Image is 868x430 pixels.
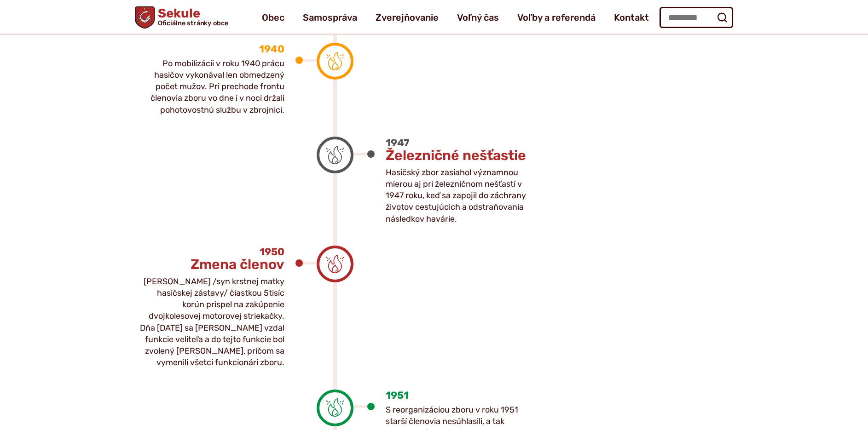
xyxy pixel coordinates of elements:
p: 1947 [386,138,535,148]
p: 1950 [135,247,284,257]
p: 1940 [135,44,284,54]
a: Voľby a referendá [517,5,596,30]
p: Hasičský zbor zasiahol významnou mierou aj pri železničnom nešťastí v 1947 roku, keď sa zapojil d... [386,167,535,225]
span: Oficiálne stránky obce [158,20,229,26]
img: Prejsť na domovskú stránku [135,6,155,29]
p: Po mobilizácii v roku 1940 prácu hasičov vykonával len obmedzený počet mužov. Pri prechode frontu... [135,58,284,116]
h3: Zmena členov [135,257,284,272]
a: Obec [262,5,284,30]
p: [PERSON_NAME] /syn krstnej matky hasičskej zástavy/ čiastkou 5tisíc korún prispel na zakúpenie dv... [135,276,284,369]
a: Logo Sekule, prejsť na domovskú stránku. [135,6,228,29]
a: Samospráva [303,5,357,30]
p: 1951 [386,390,535,401]
a: Voľný čas [457,5,499,30]
span: Sekule [155,7,228,27]
a: Zverejňovanie [376,5,439,30]
a: Kontakt [614,5,649,30]
h3: Železničné nešťastie [386,148,535,163]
